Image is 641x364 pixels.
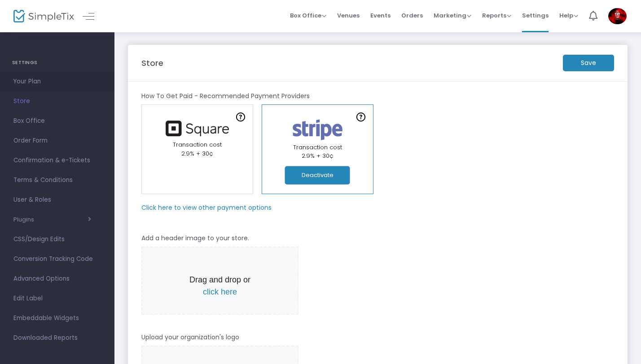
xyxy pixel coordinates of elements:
[13,115,101,127] span: Box Office
[287,117,348,142] img: stripe.png
[13,234,101,245] span: CSS/Design Edits
[290,11,326,20] span: Box Office
[13,174,101,186] span: Terms & Conditions
[13,253,101,265] span: Conversion Tracking Code
[356,113,365,121] img: question-mark
[13,76,101,87] span: Your Plan
[141,57,163,69] m-panel-title: Store
[141,333,239,342] m-panel-subtitle: Upload your organization's logo
[370,4,391,27] span: Events
[161,121,233,136] img: square.png
[13,332,101,344] span: Downloaded Reports
[401,4,423,27] span: Orders
[13,216,91,223] button: Plugins
[141,203,272,212] m-panel-subtitle: Click here to view other payment options
[563,55,614,71] m-button: Save
[13,312,101,324] span: Embeddable Widgets
[522,4,549,27] span: Settings
[293,143,342,152] span: Transaction cost
[13,293,101,304] span: Edit Label
[337,4,360,27] span: Venues
[13,194,101,206] span: User & Roles
[13,273,101,285] span: Advanced Options
[236,113,245,121] img: question-mark
[141,234,249,243] m-panel-subtitle: Add a header image to your store.
[285,166,350,185] button: Deactivate
[12,54,102,72] h4: SETTINGS
[183,274,257,298] p: Drag and drop or
[203,287,237,296] span: click here
[181,149,213,158] span: 2.9% + 30¢
[559,11,578,20] span: Help
[13,135,101,147] span: Order Form
[173,140,222,149] span: Transaction cost
[13,95,101,107] span: Store
[482,11,511,20] span: Reports
[302,152,334,160] span: 2.9% + 30¢
[434,11,471,20] span: Marketing
[13,155,101,166] span: Confirmation & e-Tickets
[141,91,310,101] m-panel-subtitle: How To Get Paid - Recommended Payment Providers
